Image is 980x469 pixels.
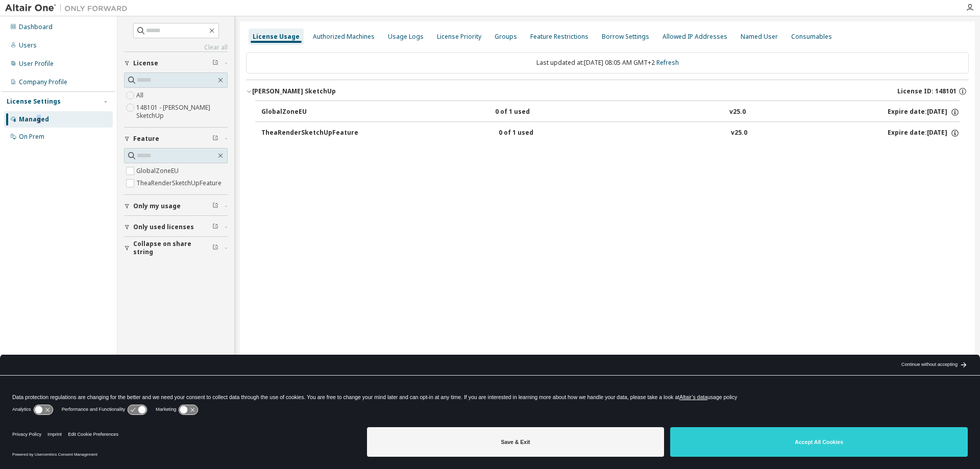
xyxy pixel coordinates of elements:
span: Feature [133,135,159,143]
label: 148101 - [PERSON_NAME] SketchUp [136,102,228,122]
span: Clear filter [212,244,218,252]
label: GlobalZoneEU [136,165,181,177]
div: Dashboard [19,23,53,31]
div: TheaRenderSketchUpFeature [261,129,358,138]
button: Only my usage [124,195,228,217]
div: 0 of 1 used [499,129,591,138]
div: Expire date: [DATE] [888,108,960,117]
div: Allowed IP Addresses [663,33,727,41]
div: GlobalZoneEU [261,108,353,117]
button: Collapse on share string [124,237,228,259]
button: TheaRenderSketchUpFeature0 of 1 usedv25.0Expire date:[DATE] [261,122,960,144]
span: Only used licenses [133,223,194,231]
div: License Settings [7,97,61,106]
label: TheaRenderSketchUpFeature [136,177,224,189]
div: Company Profile [19,78,67,86]
button: Feature [124,128,228,150]
button: License [124,52,228,75]
div: Groups [495,33,517,41]
span: Clear filter [212,59,218,67]
span: License ID: 148101 [897,87,957,95]
span: Clear filter [212,223,218,231]
div: Usage Logs [388,33,424,41]
button: [PERSON_NAME] SketchUpLicense ID: 148101 [246,80,969,103]
div: 0 of 1 used [495,108,587,117]
a: Refresh [656,58,679,67]
img: Altair One [5,3,133,13]
div: Feature Restrictions [530,33,589,41]
div: Named User [741,33,778,41]
div: v25.0 [729,108,746,117]
div: Last updated at: [DATE] 08:05 AM GMT+2 [246,52,969,73]
div: User Profile [19,60,54,68]
div: [PERSON_NAME] SketchUp [252,87,336,95]
span: Clear filter [212,135,218,143]
button: GlobalZoneEU0 of 1 usedv25.0Expire date:[DATE] [261,101,960,124]
span: Only my usage [133,202,181,210]
span: Collapse on share string [133,240,212,256]
span: Clear filter [212,202,218,210]
div: On Prem [19,133,44,141]
div: Expire date: [DATE] [888,129,960,138]
span: License [133,59,158,67]
div: Consumables [791,33,832,41]
div: Managed [19,115,49,124]
label: All [136,89,145,102]
div: License Usage [253,33,300,41]
div: License Priority [437,33,481,41]
div: Borrow Settings [602,33,649,41]
a: Clear all [124,43,228,52]
div: Users [19,41,37,50]
div: v25.0 [731,129,747,138]
button: Only used licenses [124,216,228,238]
div: Authorized Machines [313,33,375,41]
